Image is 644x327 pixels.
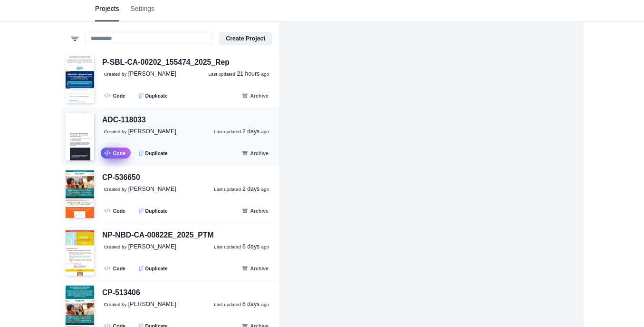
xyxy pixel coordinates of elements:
small: Created by [104,187,127,192]
a: Code [101,263,131,274]
small: Last updated [214,129,241,134]
span: [PERSON_NAME] [128,243,176,250]
small: Last updated [214,244,241,249]
a: Last updated 21 hours ago [208,70,269,79]
span: [PERSON_NAME] [128,70,176,77]
button: Duplicate [134,205,173,216]
span: [PERSON_NAME] [128,301,176,307]
a: Last updated 6 days ago [214,243,269,251]
button: Archive [236,205,274,216]
small: Last updated [214,187,241,192]
small: ago [261,71,269,77]
small: Last updated [214,302,241,307]
span: [PERSON_NAME] [128,128,176,135]
div: P-SBL-CA-00202_155474_2025_Rep [102,57,230,69]
a: Last updated 2 days ago [214,128,269,136]
button: Create Project [219,32,272,45]
small: Created by [104,302,127,307]
button: Archive [236,90,274,101]
button: Duplicate [134,148,173,159]
a: Code [101,205,131,216]
div: ADC-118033 [102,114,146,126]
small: Created by [104,71,127,77]
a: Code [101,90,131,101]
a: Code [101,148,131,159]
button: Duplicate [134,90,173,101]
div: CP-536650 [102,172,140,184]
button: Duplicate [134,263,173,274]
button: Archive [236,148,274,159]
small: Created by [104,244,127,249]
button: Archive [236,263,274,274]
small: Created by [104,129,127,134]
span: [PERSON_NAME] [128,186,176,192]
small: ago [261,244,269,249]
small: ago [261,302,269,307]
a: Last updated 2 days ago [214,185,269,194]
div: NP-NBD-CA-00822E_2025_PTM [102,229,214,241]
small: ago [261,129,269,134]
small: ago [261,187,269,192]
a: Last updated 6 days ago [214,300,269,309]
small: Last updated [208,71,235,77]
div: CP-513406 [102,287,140,299]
